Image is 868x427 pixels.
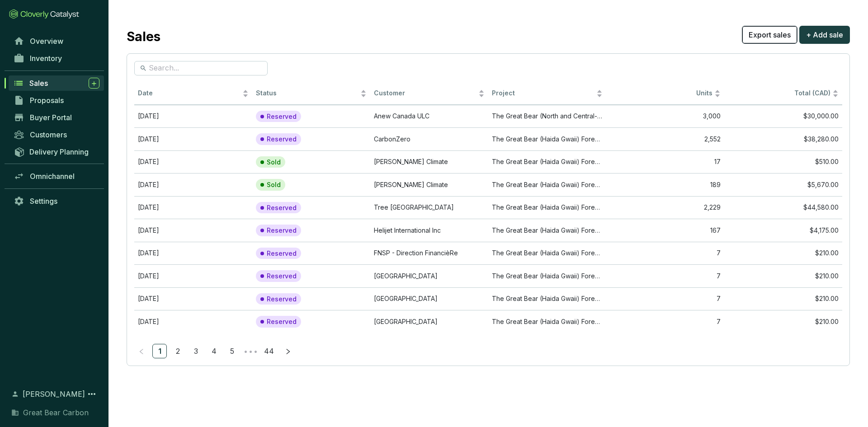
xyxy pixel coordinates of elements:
li: 2 [170,344,185,358]
span: Inventory [30,54,62,63]
td: The Great Bear (Haida Gwaii) Forest Carbon Project [488,196,606,219]
p: Sold [267,158,281,166]
span: ••• [243,344,257,358]
td: Tree Canada [370,196,488,219]
td: $38,280.00 [724,127,842,150]
td: $210.00 [724,310,842,333]
li: Next 5 Pages [243,344,257,358]
a: Buyer Portal [9,110,104,125]
th: Status [252,83,370,105]
td: The Great Bear (Haida Gwaii) Forest Carbon Project [488,287,606,310]
li: 4 [207,344,221,358]
a: Inventory [9,51,104,66]
td: 17 [606,150,724,174]
td: $210.00 [724,264,842,287]
td: Aug 28 2025 [134,242,252,265]
span: Status [256,89,359,98]
button: Export sales [742,26,797,44]
td: 7 [606,242,724,265]
a: Overview [9,33,104,49]
button: right [281,344,295,358]
td: $210.00 [724,242,842,265]
td: The Great Bear (North and Central-Mid Coast) Forest Carbon Project [488,105,606,128]
span: Delivery Planning [29,147,89,156]
td: FNSP - Direction FinancièRe [370,242,488,265]
li: 3 [189,344,203,358]
td: 7 [606,287,724,310]
td: $4,175.00 [724,219,842,242]
td: University Of Guelph [370,310,488,333]
p: Reserved [267,272,297,280]
a: 4 [207,344,221,358]
td: Sep 11 2025 [134,196,252,219]
td: 7 [606,310,724,333]
td: $44,580.00 [724,196,842,219]
p: Reserved [267,226,297,235]
td: The Great Bear (Haida Gwaii) Forest Carbon Project [488,150,606,174]
td: The Great Bear (Haida Gwaii) Forest Carbon Project [488,264,606,287]
a: Omnichannel [9,169,104,184]
td: 189 [606,173,724,196]
li: Next Page [281,344,295,358]
span: left [138,348,145,355]
td: University Of British Columbia [370,264,488,287]
td: $30,000.00 [724,105,842,128]
span: Date [138,89,241,98]
td: University Of Toronto [370,287,488,310]
p: Reserved [267,135,297,143]
a: 44 [261,344,277,358]
li: 44 [261,344,277,358]
td: Aug 14 2025 [134,173,252,196]
td: Sep 05 2025 [134,219,252,242]
span: Omnichannel [30,172,75,181]
input: Search... [149,63,254,73]
span: Export sales [749,29,791,40]
span: right [285,348,291,355]
li: 5 [225,344,239,358]
td: CarbonZero [370,127,488,150]
p: Reserved [267,113,297,121]
span: Customers [30,130,67,139]
p: Reserved [267,318,297,326]
p: Reserved [267,295,297,303]
td: The Great Bear (Haida Gwaii) Forest Carbon Project [488,310,606,333]
td: 167 [606,219,724,242]
td: Helijet International Inc [370,219,488,242]
td: Ostrom Climate [370,173,488,196]
td: 3,000 [606,105,724,128]
td: Aug 28 2025 [134,264,252,287]
td: $5,670.00 [724,173,842,196]
td: 2,552 [606,127,724,150]
span: Project [492,89,594,98]
span: Proposals [30,96,64,105]
td: The Great Bear (Haida Gwaii) Forest Carbon Project [488,127,606,150]
p: Reserved [267,249,297,258]
a: 5 [225,344,239,358]
li: Previous Page [134,344,149,358]
td: 7 [606,264,724,287]
span: Units [610,89,712,98]
td: The Great Bear (Haida Gwaii) Forest Carbon Project [488,219,606,242]
span: Buyer Portal [30,113,72,122]
th: Customer [370,83,488,105]
td: $210.00 [724,287,842,310]
a: Proposals [9,93,104,108]
td: Aug 28 2025 [134,310,252,333]
td: The Great Bear (Haida Gwaii) Forest Carbon Project [488,173,606,196]
td: 2,229 [606,196,724,219]
td: Ostrom Climate [370,150,488,174]
button: + Add sale [799,26,850,44]
a: Sales [9,75,104,91]
span: Overview [30,37,63,46]
span: Great Bear Carbon [23,407,89,418]
p: Reserved [267,204,297,212]
td: Anew Canada ULC [370,105,488,128]
th: Project [488,83,606,105]
a: 2 [171,344,184,358]
td: Aug 14 2025 [134,150,252,174]
li: 1 [152,344,167,358]
h2: Sales [127,27,160,46]
a: Customers [9,127,104,142]
td: Sep 18 2025 [134,127,252,150]
span: [PERSON_NAME] [23,389,85,399]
